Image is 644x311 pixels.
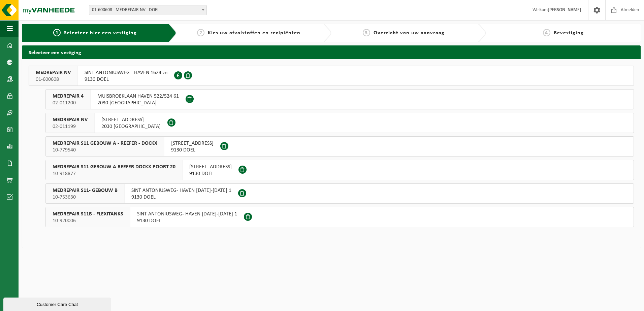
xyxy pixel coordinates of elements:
[208,30,300,36] span: Kies uw afvalstoffen en recipiënten
[548,7,581,12] strong: [PERSON_NAME]
[53,211,123,217] span: MEDREPAIR S11B - FLEXITANKS
[85,76,167,83] span: 9130 DOEL
[197,29,204,36] span: 2
[53,170,175,177] span: 10-918877
[53,100,84,106] span: 02-011200
[363,29,370,36] span: 3
[29,66,634,86] button: MEDREPAIR NV 01-600608 SINT-ANTONIUSWEG - HAVEN 1624 zn9130 DOEL
[53,194,118,201] span: 10-753630
[3,296,112,311] iframe: chat widget
[85,69,167,76] span: SINT-ANTONIUSWEG - HAVEN 1624 zn
[45,207,634,227] button: MEDREPAIR S11B - FLEXITANKS 10-920006 SINT ANTONIUSWEG- HAVEN [DATE]-[DATE] 19130 DOEL
[53,147,157,153] span: 10-779540
[101,123,161,130] span: 2030 [GEOGRAPHIC_DATA]
[45,183,634,204] button: MEDREPAIR S11- GEBOUW B 10-753630 SINT ANTONIUSWEG- HAVEN [DATE]-[DATE] 19130 DOEL
[554,30,584,36] span: Bevestiging
[374,30,445,36] span: Overzicht van uw aanvraag
[53,123,88,130] span: 02-011199
[45,113,634,133] button: MEDREPAIR NV 02-011199 [STREET_ADDRESS]2030 [GEOGRAPHIC_DATA]
[137,211,237,217] span: SINT ANTONIUSWEG- HAVEN [DATE]-[DATE] 1
[53,116,88,123] span: MEDREPAIR NV
[97,93,179,100] span: MUISBROEKLAAN HAVEN 522/524 61
[53,217,123,224] span: 10-920006
[543,29,550,36] span: 4
[101,116,161,123] span: [STREET_ADDRESS]
[131,194,231,201] span: 9130 DOEL
[89,5,206,15] span: 01-600608 - MEDREPAIR NV - DOEL
[189,164,232,170] span: [STREET_ADDRESS]
[89,5,207,15] span: 01-600608 - MEDREPAIR NV - DOEL
[22,45,641,59] h2: Selecteer een vestiging
[36,76,71,83] span: 01-600608
[36,69,71,76] span: MEDREPAIR NV
[53,140,157,147] span: MEDREPAIR S11 GEBOUW A - REEFER - DOCKX
[53,29,61,36] span: 1
[64,30,137,36] span: Selecteer hier een vestiging
[53,93,84,100] span: MEDREPAIR 4
[171,147,214,153] span: 9130 DOEL
[45,160,634,180] button: MEDREPAIR S11 GEBOUW A REEFER DOCKX POORT 20 10-918877 [STREET_ADDRESS]9130 DOEL
[131,187,231,194] span: SINT ANTONIUSWEG- HAVEN [DATE]-[DATE] 1
[137,217,237,224] span: 9130 DOEL
[171,140,214,147] span: [STREET_ADDRESS]
[53,164,175,170] span: MEDREPAIR S11 GEBOUW A REEFER DOCKX POORT 20
[45,136,634,157] button: MEDREPAIR S11 GEBOUW A - REEFER - DOCKX 10-779540 [STREET_ADDRESS]9130 DOEL
[53,187,118,194] span: MEDREPAIR S11- GEBOUW B
[45,89,634,109] button: MEDREPAIR 4 02-011200 MUISBROEKLAAN HAVEN 522/524 612030 [GEOGRAPHIC_DATA]
[189,170,232,177] span: 9130 DOEL
[97,100,179,106] span: 2030 [GEOGRAPHIC_DATA]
